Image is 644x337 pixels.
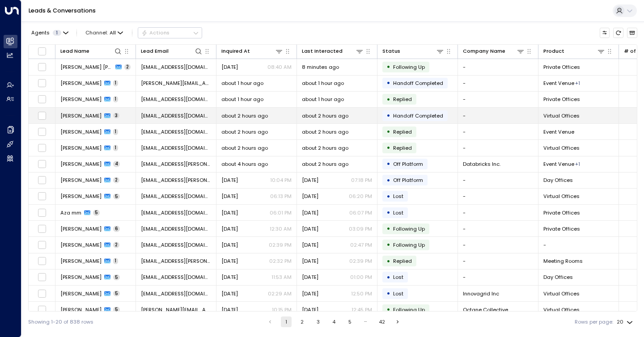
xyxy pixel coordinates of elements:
[60,290,102,297] span: Geno Sher
[221,306,238,313] span: Sep 08, 2025
[113,307,120,313] span: 5
[386,206,390,219] div: •
[141,306,211,313] span: noah@octanecollective.com
[38,111,47,120] span: Toggle select row
[141,144,211,152] span: lydiaeevans@yahoo.com
[344,316,355,327] button: Go to page 5
[302,193,318,200] span: Yesterday
[393,128,412,135] span: Replied
[543,112,580,119] span: Virtual Offices
[313,316,323,327] button: Go to page 3
[302,177,318,184] span: Yesterday
[38,224,47,233] span: Toggle select row
[221,193,238,200] span: Sep 08, 2025
[543,193,580,200] span: Virtual Offices
[141,47,169,55] div: Lead Email
[543,63,580,71] span: Private Offices
[113,274,120,281] span: 5
[543,290,580,297] span: Virtual Offices
[221,274,238,281] span: Sep 07, 2025
[386,287,390,299] div: •
[458,59,538,75] td: -
[281,316,292,327] button: page 1
[302,47,364,55] div: Last Interacted
[302,144,348,152] span: about 2 hours ago
[38,305,47,314] span: Toggle select row
[38,63,47,72] span: Toggle select row
[386,142,390,154] div: •
[302,112,348,119] span: about 2 hours ago
[543,209,580,216] span: Private Offices
[221,209,238,216] span: Sep 08, 2025
[113,80,118,86] span: 1
[110,30,116,36] span: All
[60,306,102,313] span: Noah Kent
[382,47,444,55] div: Status
[543,257,583,265] span: Meeting Rooms
[141,96,211,103] span: quyduongrmt@gmail.com
[38,176,47,185] span: Toggle select row
[141,225,211,232] span: shannaheadley@gmail.com
[60,241,102,249] span: Pushpesh Mohan
[360,316,371,327] div: …
[302,160,348,168] span: about 2 hours ago
[113,161,120,167] span: 4
[38,240,47,249] span: Toggle select row
[543,80,574,87] span: Event Venue
[351,177,372,184] p: 07:18 PM
[60,80,102,87] span: Pam Yap
[349,209,372,216] p: 06:07 PM
[350,241,372,249] p: 02:47 PM
[141,177,211,184] span: hadi.mobini@gmail.com
[221,177,238,184] span: Sep 22, 2025
[350,274,372,281] p: 01:00 PM
[93,210,100,216] span: 5
[386,110,390,122] div: •
[138,27,202,38] div: Button group with a nested menu
[28,318,93,326] div: Showing 1-20 of 838 rows
[386,255,390,267] div: •
[60,225,102,232] span: Shanna Headley
[221,47,250,55] div: Inquired At
[302,290,318,297] span: Yesterday
[38,143,47,152] span: Toggle select row
[392,316,403,327] button: Go to next page
[351,290,372,297] p: 12:50 PM
[393,63,425,71] span: Following Up
[302,63,339,71] span: 8 minutes ago
[543,274,573,281] span: Day Offices
[113,242,119,248] span: 2
[386,239,390,251] div: •
[393,274,403,281] span: Lost
[352,306,372,313] p: 12:45 PM
[617,316,635,328] div: 20
[393,112,443,119] span: Handoff Completed
[543,47,564,55] div: Product
[113,226,120,232] span: 6
[386,93,390,105] div: •
[141,160,211,168] span: bill.davis@databricks.com
[60,160,102,168] span: William Davis
[29,7,96,14] a: Leads & Conversations
[271,274,292,281] p: 11:53 AM
[38,257,47,265] span: Toggle select row
[270,209,292,216] p: 06:01 PM
[386,174,390,186] div: •
[141,290,211,297] span: geno.sher@innovagridinc.com
[393,209,403,216] span: Lost
[463,160,500,168] span: Databricks Inc.
[53,30,61,36] span: 1
[113,291,120,297] span: 5
[141,29,169,36] div: Actions
[297,316,308,327] button: Go to page 2
[543,306,580,313] span: Virtual Offices
[141,63,211,71] span: clararobin.psychotherapy@gmail.com
[393,193,403,200] span: Lost
[543,128,574,135] span: Event Venue
[393,306,425,313] span: Following Up
[393,177,423,184] span: Off Platform
[141,128,211,135] span: hrsljoint@gmail.com
[38,95,47,104] span: Toggle select row
[393,160,423,168] span: Off Platform
[302,225,318,232] span: Yesterday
